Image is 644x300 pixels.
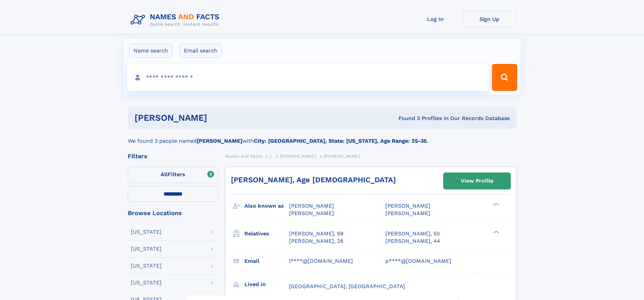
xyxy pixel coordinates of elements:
button: Search Button [492,64,517,91]
a: [PERSON_NAME], Age [DEMOGRAPHIC_DATA] [231,176,396,184]
h3: Lived in [244,279,289,290]
h3: Email [244,255,289,267]
img: Logo Names and Facts [128,11,225,29]
a: [PERSON_NAME], 50 [385,230,440,237]
a: [PERSON_NAME] [280,152,316,160]
a: [PERSON_NAME], 59 [289,230,343,237]
label: Email search [180,44,222,58]
span: [GEOGRAPHIC_DATA], [GEOGRAPHIC_DATA] [289,283,405,290]
span: [PERSON_NAME] [385,203,430,209]
div: Filters [128,153,218,159]
div: We found 3 people named with . [128,129,517,145]
div: Found 3 Profiles In Our Records Database [303,115,510,122]
b: [PERSON_NAME] [197,138,242,144]
b: City: [GEOGRAPHIC_DATA], State: [US_STATE], Age Range: 25-35 [254,138,427,144]
span: L [270,154,272,159]
a: [PERSON_NAME], 44 [385,237,440,245]
a: View Profile [444,173,510,189]
input: search input [127,64,489,91]
span: [PERSON_NAME] [324,154,360,159]
div: [US_STATE] [131,280,162,285]
div: ❯ [492,202,500,207]
span: [PERSON_NAME] [289,203,334,209]
div: ❯ [492,230,500,234]
label: Name search [129,44,172,58]
span: [PERSON_NAME] [280,154,316,159]
span: [PERSON_NAME] [289,210,334,216]
span: [PERSON_NAME] [385,210,430,216]
label: Filters [128,167,218,183]
div: [US_STATE] [131,246,162,252]
a: Names and Facts [225,152,262,160]
div: View Profile [461,173,493,189]
a: Sign Up [462,11,517,27]
h3: Also known as [244,200,289,212]
div: [US_STATE] [131,229,162,235]
div: Browse Locations [128,210,218,216]
a: [PERSON_NAME], 28 [289,237,343,245]
a: Log In [408,11,462,27]
h3: Relatives [244,228,289,239]
a: L [270,152,272,160]
div: [US_STATE] [131,263,162,269]
h1: [PERSON_NAME] [135,114,303,122]
span: All [161,171,168,178]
